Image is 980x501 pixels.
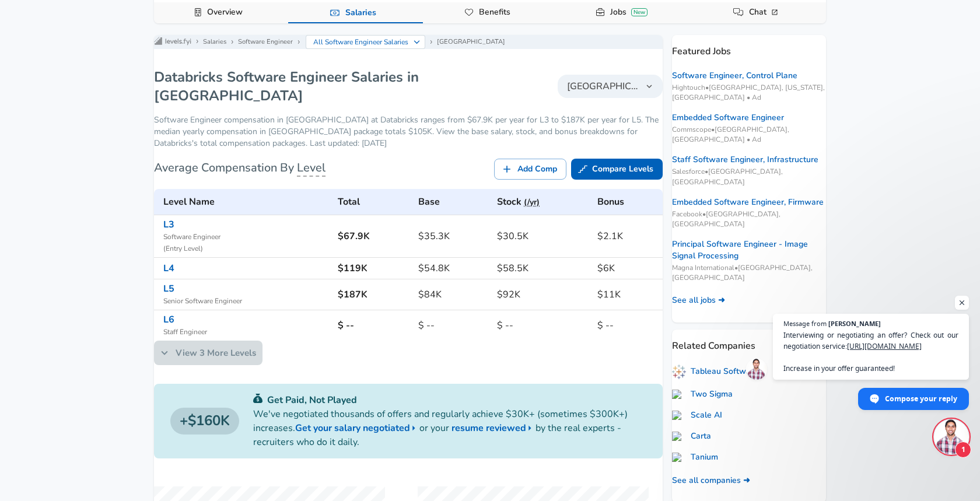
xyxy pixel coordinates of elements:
[474,2,515,22] a: Benefits
[672,167,826,187] span: Salesforce • [GEOGRAPHIC_DATA], [GEOGRAPHIC_DATA]
[418,228,488,244] h6: $35.3K
[203,37,226,47] a: Salaries
[885,388,957,409] span: Compose your reply
[154,189,663,341] table: Databricks's Software Engineer levels
[253,407,646,449] p: We've negotiated thousands of offers and regularly achieve $30K+ (sometimes $300K+) increases. or...
[558,75,663,98] button: [GEOGRAPHIC_DATA]
[672,209,826,229] span: Facebook • [GEOGRAPHIC_DATA], [GEOGRAPHIC_DATA]
[631,8,647,16] div: New
[597,286,658,303] h6: $11K
[338,228,408,244] h6: $67.9K
[341,3,381,23] a: Salaries
[567,79,639,93] span: [GEOGRAPHIC_DATA]
[497,286,588,303] h6: $92K
[783,320,827,327] span: Message from
[672,112,784,124] a: Embedded Software Engineer
[571,159,663,180] a: Compare Levels
[338,260,408,276] h6: $119K
[524,195,540,210] button: (/yr)
[828,320,881,327] span: [PERSON_NAME]
[154,341,262,365] a: View 3 More Levels
[597,228,658,244] h6: $2.1K
[452,421,535,435] a: resume reviewed
[154,68,504,105] h1: Databricks Software Engineer Salaries in [GEOGRAPHIC_DATA]
[672,295,725,306] a: See all jobs ➜
[744,2,785,22] a: Chat
[494,159,566,180] a: Add Comp
[338,317,408,334] h6: $ --
[163,282,174,295] a: L5
[672,432,686,441] img: carta.com
[338,194,408,210] h6: Total
[672,197,824,208] a: Embedded Software Engineer, Firmware
[672,388,733,400] a: Two Sigma
[597,317,658,334] h6: $ --
[783,330,958,374] span: Interviewing or negotiating an offer? Check out our negotiation service: Increase in your offer g...
[672,430,711,442] a: Carta
[497,260,588,276] h6: $58.5K
[253,393,646,407] p: Get Paid, Not Played
[497,317,588,334] h6: $ --
[170,408,239,435] a: $160K
[154,114,663,149] p: Software Engineer compensation in [GEOGRAPHIC_DATA] at Databricks ranges from $67.9K per year for...
[163,313,174,326] a: L6
[597,260,658,276] h6: $6K
[418,194,488,210] h6: Base
[597,194,658,210] h6: Bonus
[672,365,686,379] img: fQnW5uP.png
[672,365,758,379] a: Tableau Software
[672,83,826,103] span: Hightouch • [GEOGRAPHIC_DATA], [US_STATE], [GEOGRAPHIC_DATA] • Ad
[672,125,826,145] span: Commscope • [GEOGRAPHIC_DATA], [GEOGRAPHIC_DATA] • Ad
[418,286,488,303] h6: $84K
[163,262,174,275] a: L4
[672,330,826,353] p: Related Companies
[238,37,293,47] a: Software Engineer
[672,35,826,58] p: Featured Jobs
[497,194,588,210] h6: Stock
[605,2,652,22] a: JobsNew
[253,394,262,403] img: svg+xml;base64,PHN2ZyB4bWxucz0iaHR0cDovL3d3dy53My5vcmcvMjAwMC9zdmciIGZpbGw9IiMwYzU0NjAiIHZpZXdCb3...
[672,411,686,420] img: scale.com
[672,475,750,486] a: See all companies ➜
[163,327,328,338] span: Staff Engineer
[934,419,969,454] div: Open chat
[955,442,971,458] span: 1
[672,390,686,399] img: twosigma.com
[154,2,826,23] div: Company Data Navigation
[672,453,686,462] img: tanium.com
[418,260,488,276] h6: $54.8K
[297,160,325,177] span: Level
[672,263,826,283] span: Magna International • [GEOGRAPHIC_DATA], [GEOGRAPHIC_DATA]
[163,243,328,255] span: ( Entry Level )
[202,2,247,22] a: Overview
[672,239,826,262] a: Principal Software Engineer - Image Signal Processing
[163,232,328,243] span: Software Engineer
[672,70,797,82] a: Software Engineer, Control Plane
[154,159,325,177] h6: Average Compensation By
[672,154,818,166] a: Staff Software Engineer, Infrastructure
[163,218,174,231] a: L3
[163,194,328,210] h6: Level Name
[418,317,488,334] h6: $ --
[437,37,505,47] a: [GEOGRAPHIC_DATA]
[163,296,328,307] span: Senior Software Engineer
[295,421,419,435] a: Get your salary negotiated
[672,409,722,421] a: Scale AI
[672,451,718,463] a: Tanium
[338,286,408,303] h6: $187K
[497,228,588,244] h6: $30.5K
[313,37,409,47] p: All Software Engineer Salaries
